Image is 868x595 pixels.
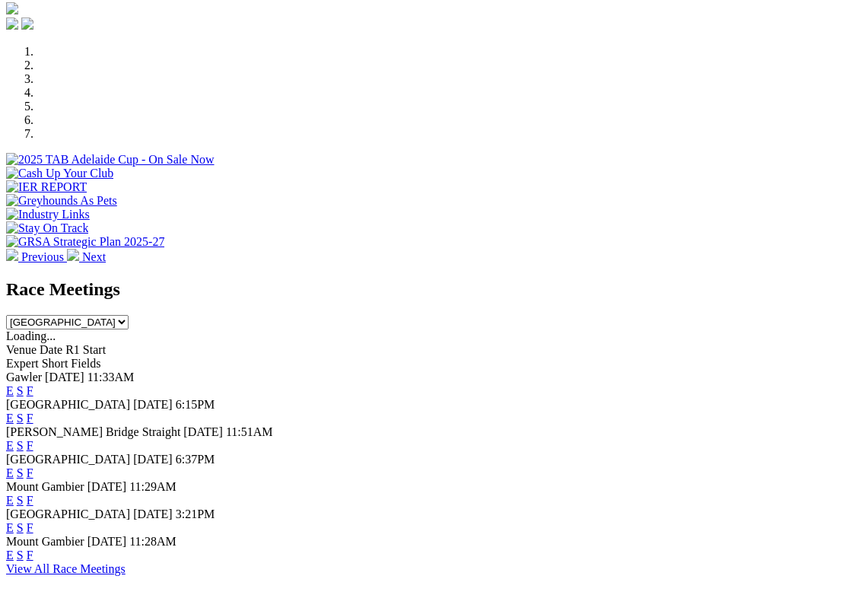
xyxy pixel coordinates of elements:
[6,453,130,466] span: [GEOGRAPHIC_DATA]
[6,494,14,507] a: E
[133,508,173,520] span: [DATE]
[6,194,117,208] img: Greyhounds As Pets
[45,371,84,383] span: [DATE]
[6,466,14,479] a: E
[17,494,24,507] a: S
[42,357,68,370] span: Short
[6,562,126,575] a: View All Race Meetings
[6,508,130,520] span: [GEOGRAPHIC_DATA]
[6,535,84,548] span: Mount Gambier
[133,453,173,466] span: [DATE]
[176,398,215,411] span: 6:15PM
[6,329,56,342] span: Loading...
[17,549,24,562] a: S
[6,412,14,425] a: E
[6,208,90,221] img: Industry Links
[6,180,87,194] img: IER REPORT
[67,250,106,263] a: Next
[17,384,24,397] a: S
[21,17,33,30] img: twitter.svg
[65,343,106,356] span: R1 Start
[6,371,42,383] span: Gawler
[6,357,39,370] span: Expert
[6,2,18,14] img: logo-grsa-white.png
[71,357,100,370] span: Fields
[6,384,14,397] a: E
[21,250,64,263] span: Previous
[183,425,223,438] span: [DATE]
[6,167,113,180] img: Cash Up Your Club
[27,494,33,507] a: F
[6,425,180,438] span: [PERSON_NAME] Bridge Straight
[6,235,164,249] img: GRSA Strategic Plan 2025-27
[6,249,18,261] img: chevron-left-pager-white.svg
[6,153,215,167] img: 2025 TAB Adelaide Cup - On Sale Now
[133,398,173,411] span: [DATE]
[17,521,24,534] a: S
[6,279,862,300] h2: Race Meetings
[129,480,176,493] span: 11:29AM
[87,371,135,383] span: 11:33AM
[6,480,84,493] span: Mount Gambier
[176,453,215,466] span: 6:37PM
[6,398,130,411] span: [GEOGRAPHIC_DATA]
[17,412,24,425] a: S
[27,439,33,452] a: F
[87,480,127,493] span: [DATE]
[27,384,33,397] a: F
[6,17,18,30] img: facebook.svg
[129,535,176,548] span: 11:28AM
[40,343,62,356] span: Date
[17,439,24,452] a: S
[226,425,273,438] span: 11:51AM
[27,549,33,562] a: F
[6,439,14,452] a: E
[6,221,88,235] img: Stay On Track
[6,343,37,356] span: Venue
[87,535,127,548] span: [DATE]
[17,466,24,479] a: S
[27,412,33,425] a: F
[27,521,33,534] a: F
[176,508,215,520] span: 3:21PM
[82,250,106,263] span: Next
[67,249,79,261] img: chevron-right-pager-white.svg
[6,250,67,263] a: Previous
[27,466,33,479] a: F
[6,549,14,562] a: E
[6,521,14,534] a: E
